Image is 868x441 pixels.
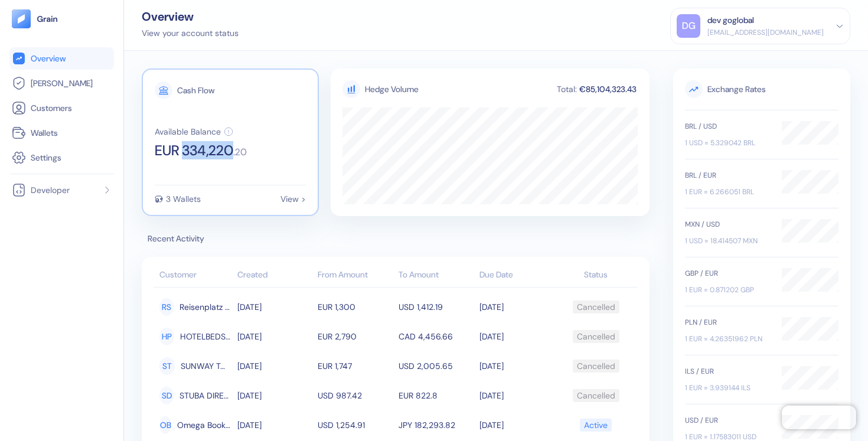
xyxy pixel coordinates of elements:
[159,387,174,404] div: SD
[155,127,233,136] button: Available Balance
[155,143,233,158] span: EUR 334,220
[685,219,770,230] div: MXN / USD
[315,351,396,381] td: EUR 1,747
[477,264,557,288] th: Due Date
[234,292,315,322] td: [DATE]
[142,233,650,245] span: Recent Activity
[707,14,754,27] div: dev goglobal
[234,381,315,410] td: [DATE]
[159,298,174,316] div: RS
[315,410,396,440] td: USD 1,254.91
[315,381,396,410] td: USD 987.42
[234,351,315,381] td: [DATE]
[159,416,171,434] div: OB
[315,292,396,322] td: EUR 1,300
[685,334,770,344] div: 1 EUR = 4.26351962 PLN
[31,102,72,114] span: Customers
[233,148,247,157] span: . 20
[31,53,66,64] span: Overview
[31,127,58,139] span: Wallets
[685,268,770,279] div: GBP / EUR
[315,322,396,351] td: EUR 2,790
[685,80,838,98] span: Exchange Rates
[180,326,231,347] span: HOTELBEDS PKG XML
[685,121,770,132] div: BRL / USD
[477,381,557,410] td: [DATE]
[159,357,175,375] div: ST
[477,322,557,351] td: [DATE]
[159,328,174,345] div: HP
[234,410,315,440] td: [DATE]
[685,317,770,328] div: PLN / EUR
[685,138,770,148] div: 1 USD = 5.329042 BRL
[577,356,615,376] div: Cancelled
[142,11,239,22] div: Overview
[685,236,770,246] div: 1 USD = 18.414507 MXN
[12,76,112,90] a: [PERSON_NAME]
[577,297,615,317] div: Cancelled
[396,381,477,410] td: EUR 822.8
[12,9,31,28] img: logo-tablet-V2.svg
[396,292,477,322] td: USD 1,412.19
[578,85,638,93] div: €85,104,323.43
[180,386,231,406] span: STUBA DIRECT FULL OE
[234,264,315,288] th: Created
[234,322,315,351] td: [DATE]
[477,351,557,381] td: [DATE]
[37,15,58,23] img: logo
[31,152,61,164] span: Settings
[315,264,396,288] th: From Amount
[365,83,419,96] div: Hedge Volume
[12,101,112,115] a: Customers
[685,170,770,181] div: BRL / EUR
[31,184,70,196] span: Developer
[12,51,112,66] a: Overview
[177,415,231,435] span: Omega Bookings RA XML (Eastern Travel Tours)
[12,151,112,165] a: Settings
[477,292,557,322] td: [DATE]
[707,27,824,38] div: [EMAIL_ADDRESS][DOMAIN_NAME]
[584,415,608,435] div: Active
[166,195,201,203] div: 3 Wallets
[556,85,578,93] div: Total:
[280,195,306,203] div: View >
[142,27,239,40] div: View your account status
[396,264,477,288] th: To Amount
[560,269,632,281] div: Status
[577,386,615,406] div: Cancelled
[685,366,770,377] div: ILS / EUR
[577,326,615,347] div: Cancelled
[477,410,557,440] td: [DATE]
[181,356,231,376] span: SUNWAY TOUR RO
[685,285,770,295] div: 1 EUR = 0.871202 GBP
[396,322,477,351] td: CAD 4,456.66
[677,14,700,38] div: DG
[685,415,770,426] div: USD / EUR
[155,128,221,136] div: Available Balance
[782,406,856,429] iframe: Chatra live chat
[685,383,770,393] div: 1 EUR = 3.939144 ILS
[685,187,770,197] div: 1 EUR = 6.266051 BRL
[154,264,234,288] th: Customer
[31,77,93,89] span: [PERSON_NAME]
[180,297,231,317] span: Reisenplatz SA - groups
[12,126,112,140] a: Wallets
[177,86,214,94] div: Cash Flow
[396,410,477,440] td: JPY 182,293.82
[396,351,477,381] td: USD 2,005.65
